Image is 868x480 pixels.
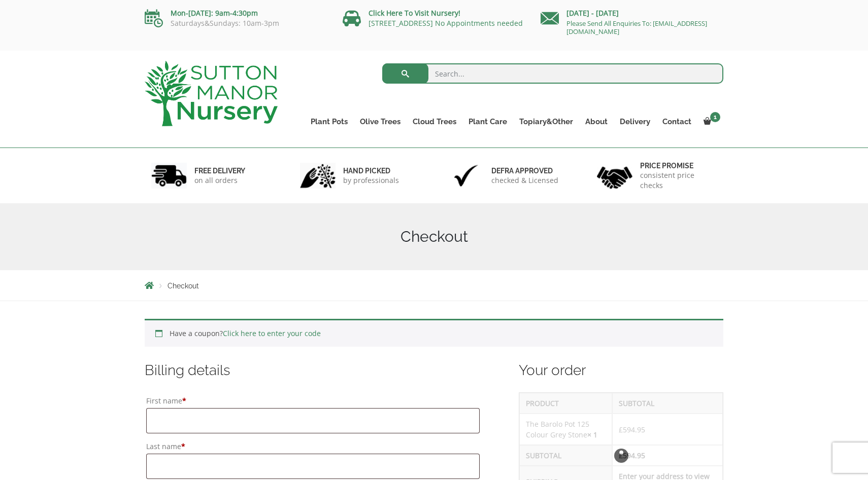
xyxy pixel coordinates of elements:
[343,166,399,175] h6: hand picked
[354,115,407,129] a: Olive Trees
[223,328,321,338] a: Click here to enter your code
[697,115,723,129] a: 1
[597,160,632,191] img: 4.jpg
[491,175,558,186] p: checked & Licensed
[614,115,656,129] a: Delivery
[566,19,707,36] a: Please Send All Enquiries To: [EMAIL_ADDRESS][DOMAIN_NAME]
[146,439,480,454] label: Last name
[541,7,723,19] p: [DATE] - [DATE]
[710,112,720,122] span: 1
[519,361,723,380] h3: Your order
[382,63,724,84] input: Search...
[300,163,336,189] img: 2.jpg
[343,175,399,186] p: by professionals
[146,394,480,408] label: First name
[462,115,513,129] a: Plant Care
[145,281,723,289] nav: Breadcrumbs
[194,166,245,175] h6: FREE DELIVERY
[369,8,460,18] a: Click Here To Visit Nursery!
[145,61,278,126] img: logo
[579,115,614,129] a: About
[151,163,187,189] img: 1.jpg
[640,170,717,191] p: consistent price checks
[513,115,579,129] a: Topiary&Other
[194,175,245,186] p: on all orders
[145,19,327,27] p: Saturdays&Sundays: 10am-3pm
[369,18,523,28] a: [STREET_ADDRESS] No Appointments needed
[640,161,717,170] h6: Price promise
[168,282,199,290] span: Checkout
[145,361,481,380] h3: Billing details
[145,228,723,246] h1: Checkout
[448,163,484,189] img: 3.jpg
[491,166,558,175] h6: Defra approved
[145,7,327,19] p: Mon-[DATE]: 9am-4:30pm
[407,115,462,129] a: Cloud Trees
[656,115,697,129] a: Contact
[305,115,354,129] a: Plant Pots
[145,319,723,347] div: Have a coupon?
